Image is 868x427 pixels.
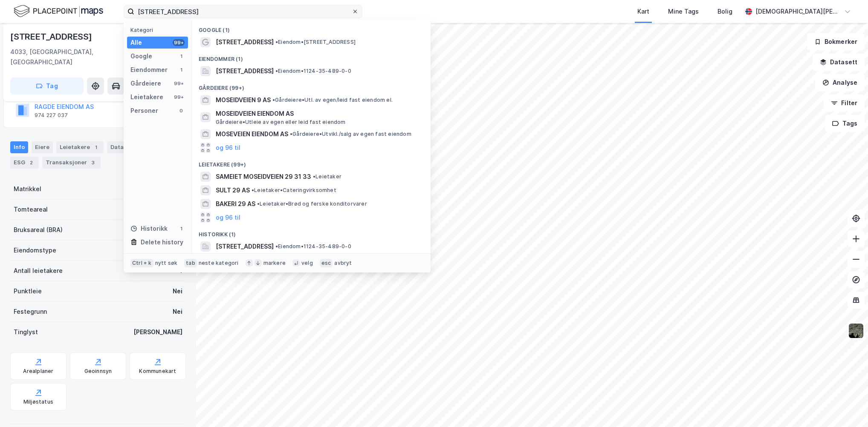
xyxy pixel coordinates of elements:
[718,6,732,17] div: Bolig
[42,157,101,169] div: Transaksjoner
[107,141,149,153] div: Datasett
[192,20,431,35] div: Google (1)
[184,259,197,267] div: tab
[813,54,865,71] button: Datasett
[10,157,39,169] div: ESG
[192,78,431,93] div: Gårdeiere (99+)
[14,286,42,296] div: Punktleie
[173,94,185,100] div: 99+
[275,39,356,46] span: Eiendom • [STREET_ADDRESS]
[130,78,161,89] div: Gårdeiere
[216,241,274,252] span: [STREET_ADDRESS]
[14,327,38,337] div: Tinglyst
[14,307,47,317] div: Festegrunn
[23,368,53,375] div: Arealplaner
[14,266,63,276] div: Antall leietakere
[56,141,104,153] div: Leietakere
[130,224,168,234] div: Historikk
[130,106,158,116] div: Personer
[275,243,351,250] span: Eiendom • 1124-35-489-0-0
[216,66,274,76] span: [STREET_ADDRESS]
[89,158,97,167] div: 3
[313,173,341,180] span: Leietaker
[84,368,112,375] div: Geoinnsyn
[14,184,41,194] div: Matrikkel
[216,143,240,153] button: og 96 til
[192,155,431,170] div: Leietakere (99+)
[668,6,699,17] div: Mine Tags
[290,131,411,138] span: Gårdeiere • Utvikl./salg av egen fast eiendom
[10,141,28,153] div: Info
[92,143,100,152] div: 1
[130,65,168,75] div: Eiendommer
[216,95,271,105] span: MOSEIDVEIEN 9 AS
[192,224,431,240] div: Historikk (1)
[275,68,351,75] span: Eiendom • 1124-35-489-0-0
[257,201,367,207] span: Leietaker • Brød og ferske konditorvarer
[178,53,185,60] div: 1
[178,107,185,114] div: 0
[252,187,254,193] span: •
[216,37,274,47] span: [STREET_ADDRESS]
[199,260,239,267] div: neste kategori
[825,115,865,132] button: Tags
[301,260,313,267] div: velg
[807,33,865,50] button: Bokmerker
[637,6,649,17] div: Kart
[263,260,286,267] div: markere
[10,77,84,95] button: Tag
[275,68,278,74] span: •
[290,131,292,137] span: •
[10,30,94,43] div: [STREET_ADDRESS]
[139,368,176,375] div: Kommunekart
[216,185,250,195] span: SULT 29 AS
[130,51,152,61] div: Google
[216,129,288,139] span: MOSEVEIEN EIENDOM AS
[133,327,182,337] div: [PERSON_NAME]
[272,97,275,103] span: •
[815,74,865,91] button: Analyse
[216,172,311,182] span: SAMEIET MOSEIDVEIEN 29 31 33
[178,66,185,73] div: 1
[216,212,240,223] button: og 96 til
[192,49,431,64] div: Eiendommer (1)
[257,201,260,207] span: •
[35,112,68,119] div: 974 227 037
[14,4,103,19] img: logo.f888ab2527a4732fd821a326f86c7f29.svg
[216,199,255,209] span: BAKERI 29 AS
[141,237,183,247] div: Delete history
[275,39,278,45] span: •
[134,5,352,18] input: Søk på adresse, matrikkel, gårdeiere, leietakere eller personer
[825,386,868,427] iframe: Chat Widget
[320,259,333,267] div: esc
[313,173,315,180] span: •
[155,260,178,267] div: nytt søk
[334,260,352,267] div: avbryt
[272,97,393,103] span: Gårdeiere • Utl. av egen/leid fast eiendom el.
[216,109,420,119] span: MOSEIDVEIEN EIENDOM AS
[275,243,278,249] span: •
[173,39,185,46] div: 99+
[178,225,185,232] div: 1
[10,47,149,67] div: 4033, [GEOGRAPHIC_DATA], [GEOGRAPHIC_DATA]
[252,187,336,194] span: Leietaker • Cateringvirksomhet
[130,37,142,48] div: Alle
[32,141,53,153] div: Eiere
[755,6,841,17] div: [DEMOGRAPHIC_DATA][PERSON_NAME]
[824,95,865,112] button: Filter
[173,80,185,87] div: 99+
[130,27,188,33] div: Kategori
[14,245,56,255] div: Eiendomstype
[848,323,864,339] img: 9k=
[14,225,63,235] div: Bruksareal (BRA)
[130,92,163,102] div: Leietakere
[130,259,153,267] div: Ctrl + k
[23,398,53,405] div: Miljøstatus
[27,158,35,167] div: 2
[14,204,48,215] div: Tomteareal
[173,286,182,296] div: Nei
[173,307,182,317] div: Nei
[216,119,346,126] span: Gårdeiere • Utleie av egen eller leid fast eiendom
